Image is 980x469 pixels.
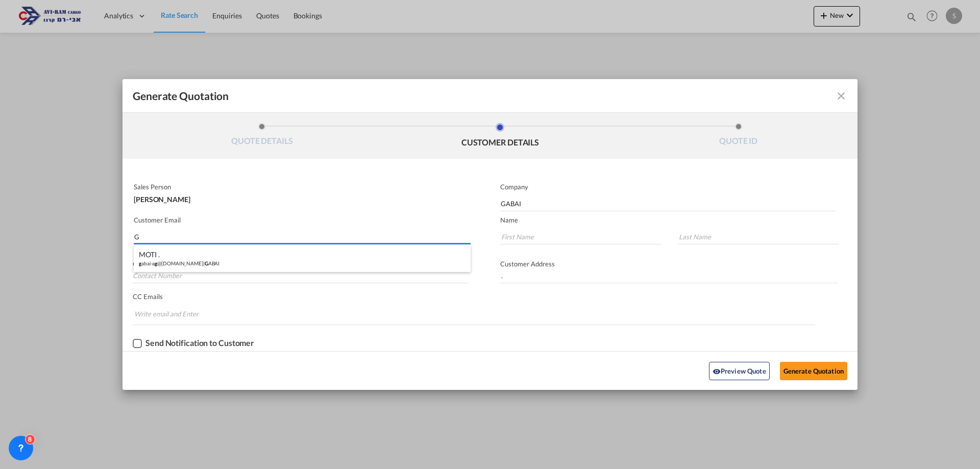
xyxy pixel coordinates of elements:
[500,229,661,244] input: First Name
[134,183,469,191] p: Sales Person
[133,268,469,283] input: Contact Number
[133,338,254,349] md-checkbox: Checkbox No Ink
[835,90,847,102] md-icon: icon-close fg-AAA8AD cursor m-0
[133,260,469,268] p: Contact
[501,196,836,211] input: Company Name
[500,260,555,268] span: Customer Address
[780,362,847,380] button: Generate Quotation
[619,123,857,151] li: QUOTE ID
[500,183,836,191] p: Company
[134,229,471,244] input: Search by Customer Name/Email Id/Company
[133,89,229,103] span: Generate Quotation
[709,362,770,380] button: icon-eyePreview Quote
[133,305,815,325] md-chips-wrap: Chips container. Enter the text area, then type text, and press enter to add a chip.
[133,292,815,301] p: CC Emails
[143,123,381,151] li: QUOTE DETAILS
[134,191,469,203] div: [PERSON_NAME]
[122,79,857,390] md-dialog: Generate QuotationQUOTE ...
[500,268,838,283] input: Customer Address
[678,229,839,244] input: Last Name
[500,216,857,224] p: Name
[381,123,620,151] li: CUSTOMER DETAILS
[145,338,254,348] div: Send Notification to Customer
[713,367,721,376] md-icon: icon-eye
[134,306,211,322] input: Chips input.
[134,216,471,224] p: Customer Email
